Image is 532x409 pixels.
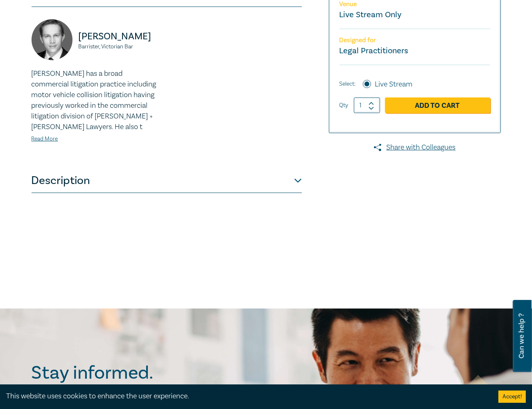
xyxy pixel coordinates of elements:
p: Designed for [340,36,490,44]
a: Share with Colleagues [329,142,501,153]
small: Legal Practitioners [340,45,408,56]
span: Can we help ? [518,305,525,367]
button: Accept cookies [498,391,526,403]
label: Live Stream [375,79,413,90]
button: Description [32,168,302,193]
p: Venue [340,0,490,8]
span: Select: [340,80,356,89]
label: Qty [340,101,349,110]
small: Barrister, Victorian Bar [79,44,162,50]
img: https://s3.ap-southeast-2.amazonaws.com/leo-cussen-store-production-content/Contacts/Brad%20Wrigh... [32,19,72,60]
input: 1 [354,98,380,113]
h2: Stay informed. [32,362,225,384]
div: This website uses cookies to enhance the user experience. [6,391,486,402]
p: [PERSON_NAME] [79,30,162,43]
p: [PERSON_NAME] has a broad commercial litigation practice including motor vehicle collision litiga... [32,68,162,132]
a: Add to Cart [385,98,490,113]
a: Read More [32,135,58,143]
a: Live Stream Only [340,9,402,20]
